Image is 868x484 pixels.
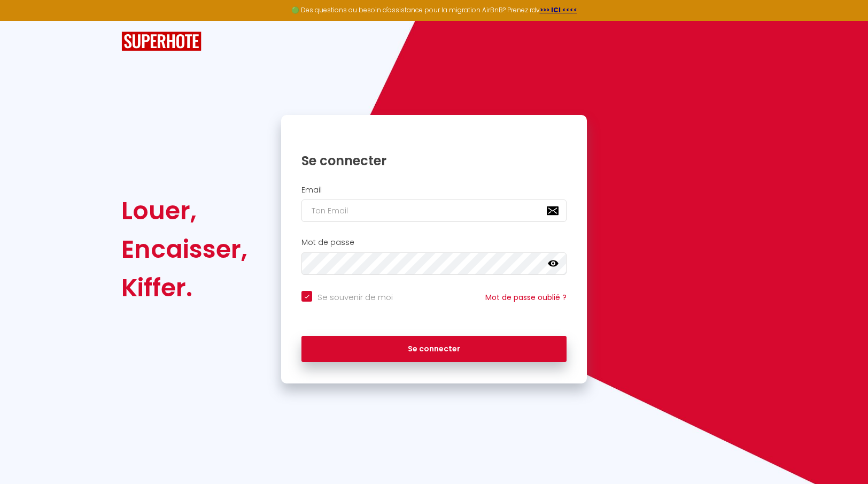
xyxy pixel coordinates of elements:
[301,336,567,363] button: Se connecter
[301,152,567,169] h1: Se connecter
[301,186,567,195] h2: Email
[121,230,247,268] div: Encaisser,
[301,238,567,247] h2: Mot de passe
[485,292,567,303] a: Mot de passe oublié ?
[540,5,577,14] a: >>> ICI <<<<
[121,191,247,230] div: Louer,
[301,199,567,222] input: Ton Email
[121,32,201,51] img: SuperHote logo
[121,268,247,307] div: Kiffer.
